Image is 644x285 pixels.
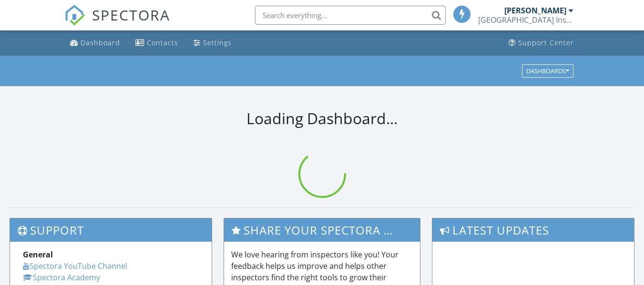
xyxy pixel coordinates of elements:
[64,5,85,26] img: The Best Home Inspection Software - Spectora
[526,68,569,74] div: Dashboards
[10,218,212,242] h3: Support
[147,38,178,47] div: Contacts
[522,64,573,78] button: Dashboards
[23,249,53,260] strong: General
[92,5,170,25] span: SPECTORA
[66,34,124,52] a: Dashboard
[203,38,232,47] div: Settings
[64,13,170,33] a: SPECTORA
[224,218,420,242] h3: Share Your Spectora Experience
[23,272,100,283] a: Spectora Academy
[190,34,235,52] a: Settings
[23,261,127,271] a: Spectora YouTube Channel
[432,218,634,242] h3: Latest Updates
[518,38,574,47] div: Support Center
[504,6,566,15] div: [PERSON_NAME]
[255,6,446,25] input: Search everything...
[505,34,578,52] a: Support Center
[478,15,573,25] div: 5th Avenue Building Inspections, Inc.
[81,38,120,47] div: Dashboard
[132,34,182,52] a: Contacts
